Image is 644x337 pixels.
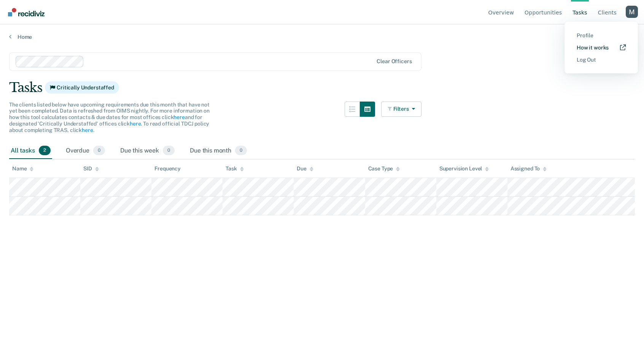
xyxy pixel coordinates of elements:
[297,165,313,172] div: Due
[439,165,489,172] div: Supervision Level
[381,102,421,117] button: Filters
[577,32,626,39] a: Profile
[130,121,141,127] a: here
[82,127,93,133] a: here
[9,143,52,159] div: All tasks2
[93,146,105,156] span: 0
[9,80,635,95] div: Tasks
[173,114,184,120] a: here
[188,143,248,159] div: Due this month0
[8,8,45,16] img: Recidiviz
[577,57,626,63] a: Log Out
[626,6,638,18] button: Profile dropdown button
[39,146,51,156] span: 2
[377,58,412,65] div: Clear officers
[510,165,547,172] div: Assigned To
[64,143,107,159] div: Overdue0
[12,165,33,172] div: Name
[163,146,175,156] span: 0
[119,143,176,159] div: Due this week0
[154,165,181,172] div: Frequency
[368,165,400,172] div: Case Type
[564,22,638,73] div: Profile menu
[235,146,247,156] span: 0
[83,165,99,172] div: SID
[226,165,243,172] div: Task
[9,102,210,133] span: The clients listed below have upcoming requirements due this month that have not yet been complet...
[577,45,626,51] a: How it works
[9,33,635,40] a: Home
[45,81,119,94] span: Critically Understaffed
